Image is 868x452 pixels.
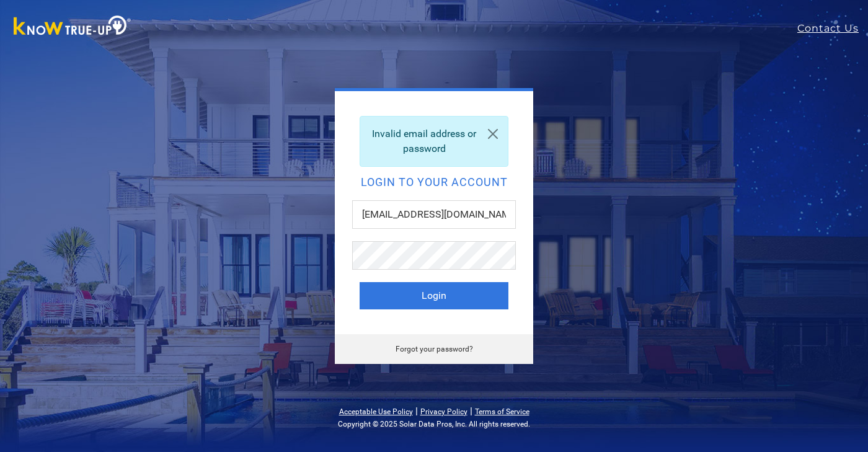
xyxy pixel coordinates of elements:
[797,21,868,36] a: Contact Us
[420,407,467,416] a: Privacy Policy
[352,200,516,229] input: Email
[475,407,529,416] a: Terms of Service
[360,177,508,188] h2: Login to your account
[415,405,418,417] span: |
[339,407,413,416] a: Acceptable Use Policy
[470,405,472,417] span: |
[7,13,138,41] img: Know True-Up
[396,345,473,353] a: Forgot your password?
[360,282,508,309] button: Login
[478,117,508,151] a: Close
[360,116,508,167] div: Invalid email address or password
